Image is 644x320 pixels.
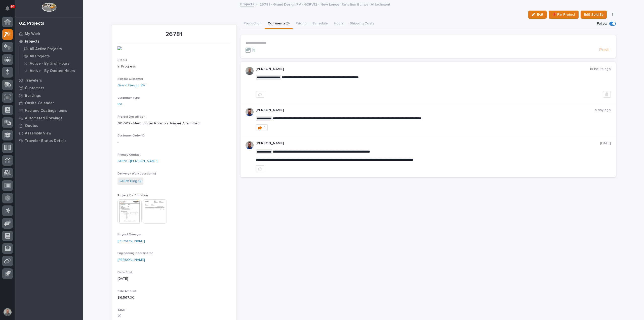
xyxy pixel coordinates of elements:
[15,84,83,92] a: Customers
[256,141,600,146] p: [PERSON_NAME]
[15,38,83,45] a: Projects
[264,126,265,129] div: 1
[581,11,607,19] button: Edit Sold By
[19,21,44,26] div: 02. Projects
[15,129,83,137] a: Assembly View
[117,96,140,99] span: Customer Type
[117,309,125,312] span: T&M?
[246,67,254,75] img: AFdZucp4O16xFhxMcTeEuenny-VD_tPRErxPoXZ3MQEHspKARVmUoIIPOgyEMzaJjLGSiOSqDApAeC9KqsZPUsb5AP6OrOqLG...
[6,6,13,14] div: Notifications64
[246,108,254,116] img: 6hTokn1ETDGPf9BPokIQ
[117,194,148,197] span: Project Confirmation
[117,153,141,156] span: Primary Contact
[15,137,83,145] a: Traveler Status Details
[19,53,83,60] a: All Projects
[19,60,83,67] a: Active - By % of Hours
[528,11,547,19] button: Edit
[25,124,38,128] p: Quotes
[117,102,122,107] a: RV
[117,252,153,255] span: Engineering Coordinator
[552,12,575,18] span: 📌 Pin Project
[117,271,132,274] span: Date Sold
[117,31,230,38] p: 26781
[595,108,611,112] p: a day ago
[597,22,607,26] p: Follow
[117,64,230,69] p: In Progress
[117,238,145,244] a: [PERSON_NAME]
[599,47,609,53] span: Post
[25,93,41,98] p: Buildings
[15,114,83,122] a: Automated Drawings
[117,59,127,62] span: Status
[117,83,145,88] a: Grand Design RV
[15,107,83,114] a: Fab and Coatings Items
[117,140,230,145] p: -
[25,109,67,113] p: Fab and Coatings Items
[25,32,40,36] p: My Work
[590,67,611,71] p: 19 hours ago
[25,101,54,105] p: Onsite Calendar
[549,11,579,19] button: 📌 Pin Project
[25,39,39,44] p: Projects
[256,108,595,112] p: [PERSON_NAME]
[256,165,264,172] button: like this post
[260,1,390,7] p: 26781 - Grand Design RV - GDRV12 - New Longer Rotation Bumper Attachment
[42,3,56,12] img: Workspace Logo
[597,47,611,53] button: Post
[25,139,66,143] p: Traveler Status Details
[25,78,42,83] p: Travelers
[30,47,62,51] p: All Active Projects
[30,69,75,73] p: Active - By Quoted Hours
[11,5,14,8] p: 64
[584,12,603,18] span: Edit Sold By
[309,19,331,29] button: Schedule
[537,12,543,17] span: Edit
[119,179,141,184] a: GDRV Bldg 12
[15,30,83,38] a: My Work
[15,99,83,107] a: Onsite Calendar
[256,67,590,71] p: [PERSON_NAME]
[15,122,83,129] a: Quotes
[347,19,377,29] button: Shipping Costs
[2,3,13,14] button: Notifications
[293,19,309,29] button: Pricing
[256,124,268,131] button: 1
[117,115,145,118] span: Project Description
[246,141,254,149] img: 6hTokn1ETDGPf9BPokIQ
[117,78,143,81] span: Billable Customer
[117,134,145,137] span: Customer Order ID
[25,86,44,90] p: Customers
[331,19,347,29] button: Hours
[600,141,611,146] p: [DATE]
[117,159,157,164] a: GDRV - [PERSON_NAME]
[603,91,611,98] button: Delete post
[19,45,83,52] a: All Active Projects
[265,19,293,29] button: Comments (3)
[117,257,145,263] a: [PERSON_NAME]
[240,1,254,7] a: Projects
[117,276,230,281] p: [DATE]
[256,91,264,98] button: like this post
[25,116,62,121] p: Automated Drawings
[240,19,265,29] button: Production
[117,290,136,293] span: Sale Amount
[30,54,50,59] p: All Projects
[117,121,230,126] p: GDRV12 - New Longer Rotation Bumper Attachment
[15,77,83,84] a: Travelers
[19,67,83,74] a: Active - By Quoted Hours
[117,46,155,50] img: yuin3Qqe5gnPw6OguQA1_P66UyKHHVbXbM4qM69xRMc
[15,92,83,99] a: Buildings
[25,131,51,136] p: Assembly View
[2,307,13,317] button: users-avatar
[117,233,141,236] span: Project Manager
[117,172,156,175] span: Delivery / Work Location(s)
[117,295,230,300] p: $ 6,567.00
[30,61,69,66] p: Active - By % of Hours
